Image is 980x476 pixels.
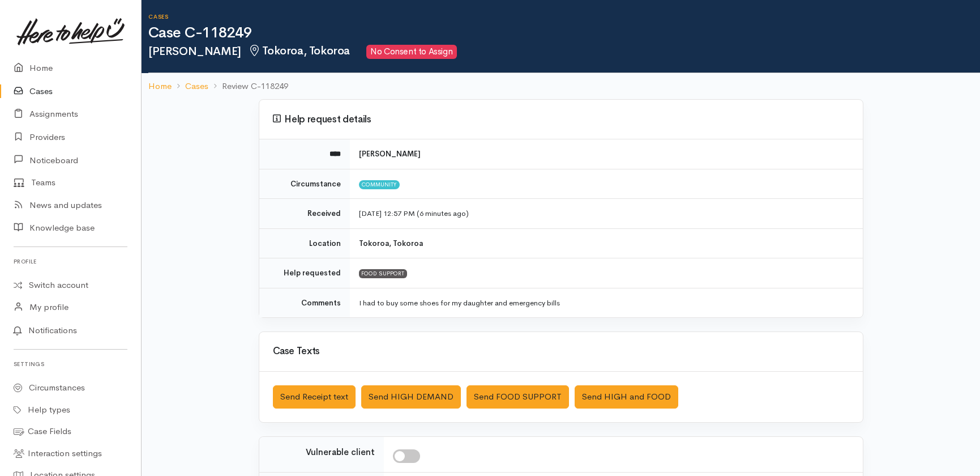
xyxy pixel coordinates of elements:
h6: Cases [148,14,980,20]
td: Comments [259,288,350,317]
td: Help requested [259,258,350,288]
h6: Settings [14,356,127,372]
td: Received [259,199,350,229]
li: Review C-118249 [208,80,288,93]
h3: Case Texts [273,346,849,357]
h3: Help request details [273,114,849,125]
span: No Consent to Assign [366,45,457,59]
h1: Case C-118249 [148,25,980,41]
td: Location [259,228,350,258]
td: [DATE] 12:57 PM (6 minutes ago) [350,199,863,229]
button: Send Receipt text [273,385,356,409]
td: I had to buy some shoes for my daughter and emergency bills [350,288,863,317]
b: [PERSON_NAME] [359,149,421,159]
td: Circumstance [259,169,350,199]
button: Send FOOD SUPPORT [467,385,569,409]
div: FOOD SUPPORT [359,269,408,278]
span: Tokoroa, Tokoroa [248,44,350,58]
h6: Profile [14,254,127,269]
b: Tokoroa, Tokoroa [359,239,423,248]
span: Community [359,180,400,189]
button: Send HIGH DEMAND [361,385,461,409]
button: Send HIGH and FOOD [575,385,678,409]
a: Cases [185,80,208,93]
h2: [PERSON_NAME] [148,45,980,59]
label: Vulnerable client [306,446,375,459]
a: Home [148,80,172,93]
nav: breadcrumb [142,73,980,100]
